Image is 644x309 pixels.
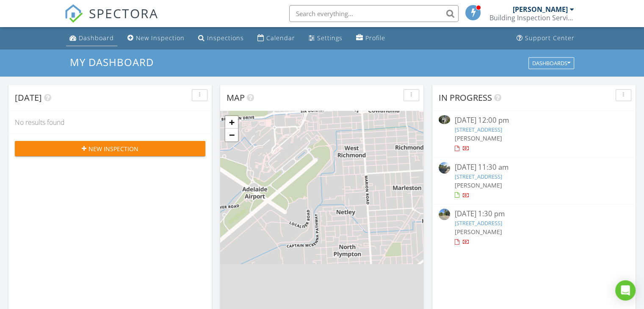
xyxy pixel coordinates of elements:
button: New Inspection [15,141,205,156]
a: [STREET_ADDRESS] [454,173,502,180]
div: Dashboards [532,60,570,66]
a: [DATE] 11:30 am [STREET_ADDRESS] [PERSON_NAME] [439,162,629,200]
div: Support Center [525,34,575,42]
div: Dashboard [79,34,114,42]
div: [DATE] 12:00 pm [454,115,613,126]
a: SPECTORA [64,11,158,29]
span: In Progress [439,92,492,103]
div: Inspections [207,34,244,42]
div: Settings [317,34,343,42]
div: Calendar [266,34,295,42]
a: Inspections [195,30,247,46]
a: [DATE] 1:30 pm [STREET_ADDRESS] [PERSON_NAME] [439,209,629,246]
a: Zoom out [225,129,238,141]
a: Profile [353,30,389,46]
span: Map [227,92,245,103]
div: New Inspection [136,34,185,42]
a: Calendar [254,30,299,46]
div: [PERSON_NAME] [513,5,568,14]
div: No results found [8,111,212,134]
a: New Inspection [124,30,188,46]
span: New Inspection [88,144,138,153]
img: The Best Home Inspection Software - Spectora [64,4,83,23]
a: Settings [305,30,346,46]
div: [DATE] 11:30 am [454,162,613,173]
div: Building Inspection Services [489,14,574,22]
a: Support Center [513,30,578,46]
input: Search everything... [289,5,459,22]
img: 9354611%2Fcover_photos%2FnCxZP24FhvoNg4BcUJip%2Fsmall.9354611-1756091713248 [439,115,450,124]
span: [PERSON_NAME] [454,228,502,236]
div: [DATE] 1:30 pm [454,209,613,219]
a: [STREET_ADDRESS] [454,126,502,133]
a: Zoom in [225,116,238,129]
span: [PERSON_NAME] [454,134,502,142]
a: [DATE] 12:00 pm [STREET_ADDRESS] [PERSON_NAME] [439,115,629,153]
button: Dashboards [528,57,574,69]
span: SPECTORA [89,4,158,22]
img: streetview [439,209,450,220]
div: Profile [365,34,385,42]
a: [STREET_ADDRESS] [454,219,502,227]
div: Open Intercom Messenger [615,280,636,301]
span: [DATE] [15,92,42,103]
span: My Dashboard [70,55,154,69]
a: Dashboard [66,30,117,46]
span: [PERSON_NAME] [454,181,502,189]
img: streetview [439,162,450,174]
